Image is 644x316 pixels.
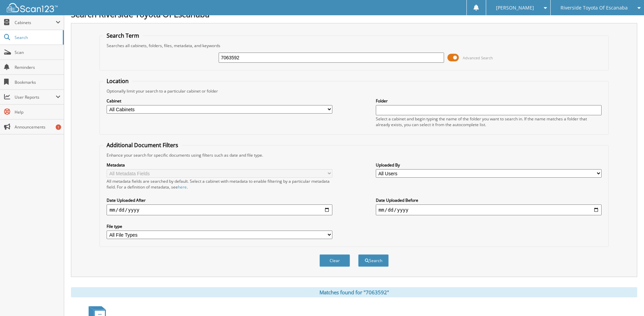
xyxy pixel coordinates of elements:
a: here [178,184,187,190]
span: Advanced Search [463,55,493,60]
label: Date Uploaded Before [376,197,602,203]
label: Folder [376,98,602,104]
legend: Additional Document Filters [103,141,182,149]
span: Cabinets [15,20,56,25]
div: Searches all cabinets, folders, files, metadata, and keywords [103,43,605,48]
legend: Location [103,77,132,85]
label: Date Uploaded After [107,197,332,203]
label: Cabinet [107,98,332,104]
label: Metadata [107,162,332,168]
img: scan123-logo-white.svg [7,3,58,12]
div: Enhance your search for specific documents using filters such as date and file type. [103,152,605,158]
label: File type [107,223,332,229]
span: Riverside Toyota Of Escanaba [560,6,628,10]
div: All metadata fields are searched by default. Select a cabinet with metadata to enable filtering b... [107,178,332,190]
input: end [376,204,602,215]
div: Optionally limit your search to a particular cabinet or folder [103,88,605,94]
span: Help [15,109,60,115]
span: Reminders [15,64,60,70]
div: 1 [56,124,61,130]
div: Matches found for "7063592" [71,287,637,297]
input: start [107,204,332,215]
span: Scan [15,50,60,55]
span: Bookmarks [15,79,60,85]
span: Search [15,35,59,40]
span: User Reports [15,94,56,100]
span: [PERSON_NAME] [496,6,534,10]
span: Announcements [15,124,60,130]
label: Uploaded By [376,162,602,168]
button: Search [358,254,389,267]
button: Clear [319,254,350,267]
legend: Search Term [103,32,143,39]
div: Select a cabinet and begin typing the name of the folder you want to search in. If the name match... [376,116,602,127]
